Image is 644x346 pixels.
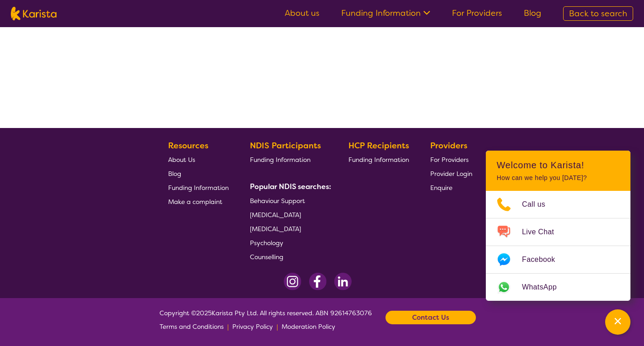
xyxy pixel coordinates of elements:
span: WhatsApp [522,280,568,294]
b: Contact Us [412,311,449,324]
a: Behaviour Support [250,194,328,208]
a: Funding Information [250,152,328,166]
span: Facebook [522,253,566,266]
a: Moderation Policy [282,320,335,333]
span: Privacy Policy [232,322,273,331]
a: Make a complaint [168,194,229,209]
a: About Us [168,152,229,166]
a: Funding Information [341,8,430,19]
a: Provider Login [430,166,472,180]
b: Popular NDIS searches: [250,182,331,191]
span: Funding Information [168,184,229,192]
span: Provider Login [430,170,472,178]
span: Terms and Conditions [160,322,224,331]
span: Make a complaint [168,198,222,206]
a: [MEDICAL_DATA] [250,208,328,222]
b: Providers [430,140,467,151]
a: Enquire [430,180,472,194]
h2: Welcome to Karista! [497,160,620,171]
img: Karista logo [11,7,56,20]
b: NDIS Participants [250,140,321,151]
img: LinkedIn [334,273,352,290]
a: Web link opens in a new tab. [486,274,630,301]
span: Copyright © 2025 Karista Pty Ltd. All rights reserved. ABN 92614763076 [160,306,372,333]
span: Moderation Policy [282,322,335,331]
button: Channel Menu [605,309,630,335]
span: About Us [168,156,195,164]
span: Enquire [430,184,452,192]
div: Channel Menu [486,151,630,301]
span: [MEDICAL_DATA] [250,211,301,219]
span: Counselling [250,253,283,261]
img: Instagram [284,273,301,290]
a: Back to search [563,6,633,21]
a: Counselling [250,250,328,264]
a: [MEDICAL_DATA] [250,222,328,236]
a: Terms and Conditions [160,320,224,333]
a: Funding Information [168,180,229,194]
a: About us [285,8,320,19]
a: Blog [168,166,229,180]
span: Back to search [569,8,627,19]
span: Call us [522,198,556,211]
a: Blog [524,8,541,19]
a: Privacy Policy [232,320,273,333]
span: Behaviour Support [250,197,305,205]
b: HCP Recipients [348,140,409,151]
span: For Providers [430,156,469,164]
span: Live Chat [522,225,565,239]
span: Funding Information [250,156,310,164]
img: Facebook [309,273,327,290]
span: Psychology [250,239,283,247]
a: Funding Information [348,152,409,166]
span: [MEDICAL_DATA] [250,225,301,233]
p: | [227,320,229,333]
span: Funding Information [348,156,409,164]
p: How can we help you [DATE]? [497,174,620,182]
ul: Choose channel [486,191,630,301]
span: Blog [168,170,181,178]
b: Resources [168,140,208,151]
a: For Providers [452,8,502,19]
a: For Providers [430,152,472,166]
a: Psychology [250,236,328,250]
p: | [277,320,278,333]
